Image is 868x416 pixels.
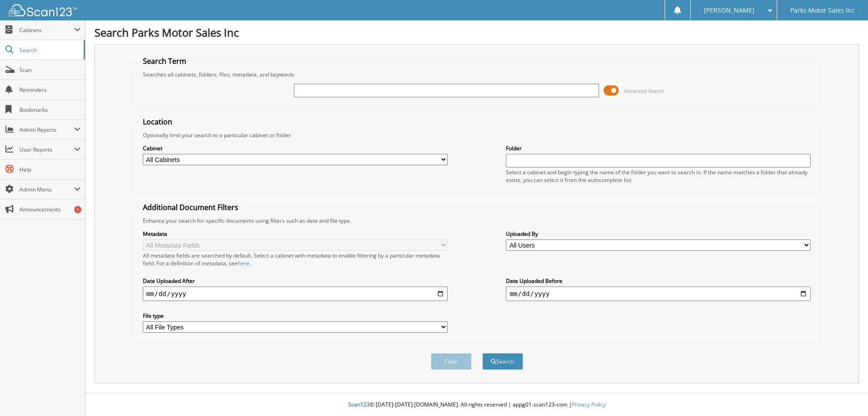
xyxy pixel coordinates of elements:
div: Searches all cabinets, folders, files, metadata, and keywords [138,71,816,78]
span: Scan123 [348,401,370,408]
legend: Additional Document Filters [138,202,243,212]
label: Uploaded By [506,230,811,238]
div: Enhance your search for specific documents using filters such as date and file type. [138,217,816,225]
legend: Search Term [138,56,191,66]
label: Date Uploaded After [143,277,448,285]
legend: Location [138,117,177,127]
span: Admin Menu [19,186,74,193]
a: here [238,259,250,267]
div: Optionally limit your search to a particular cabinet or folder [138,131,816,139]
button: Search [482,353,523,370]
div: Select a cabinet and begin typing the name of the folder you want to search in. If the name match... [506,168,811,184]
label: File type [143,312,448,320]
label: Folder [506,144,811,152]
span: User Reports [19,146,74,153]
span: Advanced Search [624,87,664,94]
span: Scan [19,66,80,74]
span: Help [19,166,80,173]
a: Privacy Policy [572,401,606,408]
label: Cabinet [143,144,448,152]
span: Announcements [19,206,80,213]
span: Parks Motor Sales Inc [790,8,855,13]
input: start [143,287,448,301]
span: Cabinets [19,26,74,34]
input: end [506,287,811,301]
span: Reminders [19,86,80,94]
span: Admin Reports [19,126,74,134]
h1: Search Parks Motor Sales Inc [94,25,859,40]
label: Metadata [143,230,448,238]
span: Search [19,46,79,54]
div: All metadata fields are searched by default. Select a cabinet with metadata to enable filtering b... [143,252,448,267]
label: Date Uploaded Before [506,277,811,285]
span: Bookmarks [19,106,80,114]
img: scan123-logo-white.svg [9,4,77,16]
div: 1 [74,206,81,213]
button: Clear [431,353,472,370]
span: [PERSON_NAME] [704,8,755,13]
div: © [DATE]-[DATE] [DOMAIN_NAME]. All rights reserved | appg01-scan123-com | [85,394,868,416]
